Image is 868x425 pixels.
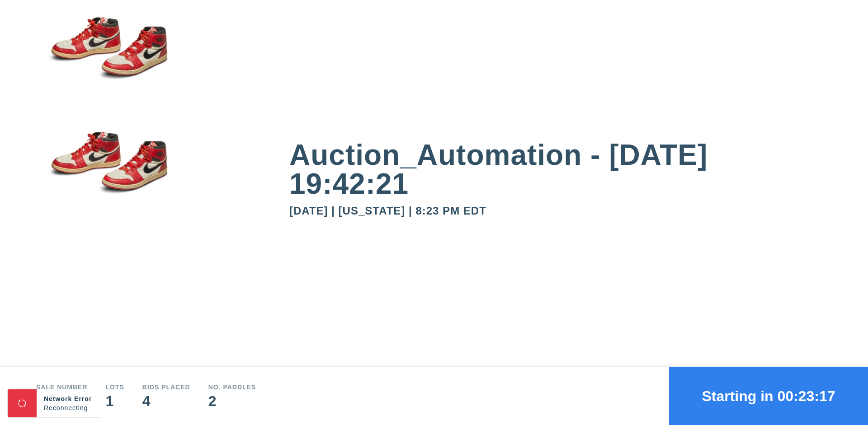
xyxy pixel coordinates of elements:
div: [DATE] | [US_STATE] | 8:23 PM EDT [289,205,832,216]
div: 4 [142,394,190,408]
div: 2 [208,394,256,408]
div: Sale number [36,384,88,390]
div: Lots [106,384,124,390]
div: Reconnecting [44,403,94,412]
div: 1 [106,394,124,408]
div: No. Paddles [208,384,256,390]
div: Bids Placed [142,384,190,390]
button: Starting in 00:23:17 [669,367,868,425]
div: Network Error [44,394,94,403]
img: small [36,0,181,115]
div: Auction_Automation - [DATE] 19:42:21 [289,140,832,198]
